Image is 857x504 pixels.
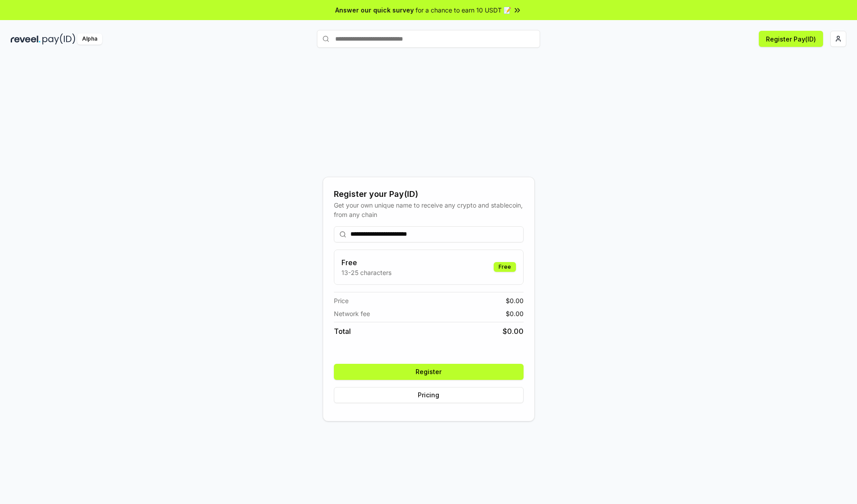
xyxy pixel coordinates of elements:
[335,5,414,15] span: Answer our quick survey
[494,262,516,272] div: Free
[42,33,75,45] img: pay_id
[506,296,524,305] span: $ 0.00
[503,326,524,337] span: $ 0.00
[334,326,351,337] span: Total
[11,33,41,45] img: reveel_dark
[506,309,524,318] span: $ 0.00
[334,296,349,305] span: Price
[334,309,370,318] span: Network fee
[334,200,524,219] div: Get your own unique name to receive any crypto and stablecoin, from any chain
[759,31,823,47] button: Register Pay(ID)
[334,364,524,380] button: Register
[334,387,524,403] button: Pricing
[341,268,391,277] p: 13-25 characters
[77,33,102,45] div: Alpha
[341,257,391,268] h3: Free
[334,188,524,200] div: Register your Pay(ID)
[416,5,511,15] span: for a chance to earn 10 USDT 📝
